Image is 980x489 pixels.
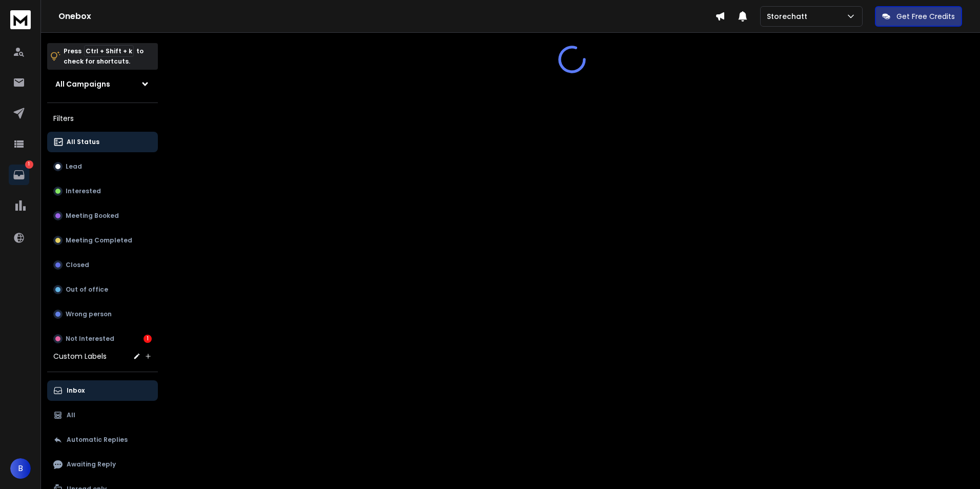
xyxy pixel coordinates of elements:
[10,458,31,479] button: B
[67,386,85,395] p: Inbox
[767,11,811,22] p: Storechatt
[47,156,158,177] button: Lead
[47,405,158,425] button: All
[47,430,158,450] button: Automatic Replies
[875,6,962,27] button: Get Free Credits
[66,286,108,294] p: Out of office
[67,436,128,444] p: Automatic Replies
[66,212,119,220] p: Meeting Booked
[67,411,75,419] p: All
[47,454,158,475] button: Awaiting Reply
[47,329,158,349] button: Not Interested1
[64,46,144,67] p: Press to check for shortcuts.
[896,11,955,22] p: Get Free Credits
[53,351,107,361] h3: Custom Labels
[66,187,101,195] p: Interested
[47,132,158,152] button: All Status
[25,160,33,169] p: 1
[144,335,152,343] div: 1
[47,206,158,226] button: Meeting Booked
[47,304,158,324] button: Wrong person
[84,45,134,57] span: Ctrl + Shift + k
[66,261,89,269] p: Closed
[66,162,82,171] p: Lead
[47,181,158,201] button: Interested
[67,460,116,468] p: Awaiting Reply
[55,79,110,89] h1: All Campaigns
[66,310,112,318] p: Wrong person
[47,255,158,275] button: Closed
[47,279,158,300] button: Out of office
[67,138,99,146] p: All Status
[10,10,31,29] img: logo
[66,335,114,343] p: Not Interested
[66,236,132,244] p: Meeting Completed
[47,111,158,126] h3: Filters
[58,10,715,23] h1: Onebox
[47,230,158,251] button: Meeting Completed
[9,165,29,185] a: 1
[47,74,158,94] button: All Campaigns
[47,380,158,401] button: Inbox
